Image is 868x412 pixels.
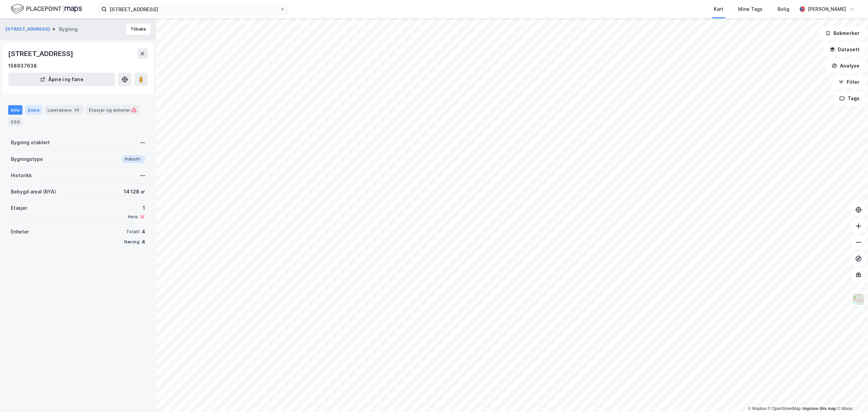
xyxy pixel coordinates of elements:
[126,229,140,235] div: Totalt:
[852,293,865,306] img: Z
[11,155,43,163] div: Bygningstype
[140,171,145,180] div: —
[826,59,865,73] button: Analyse
[107,4,280,14] input: Søk på adresse, matrikkel, gårdeiere, leietakere eller personer
[124,239,140,245] div: Næring:
[59,25,78,33] div: Bygning
[5,26,51,33] button: [STREET_ADDRESS]
[777,5,789,13] div: Bolig
[748,406,767,411] a: Mapbox
[8,48,75,59] div: [STREET_ADDRESS]
[11,138,50,147] div: Bygning etablert
[11,204,27,212] div: Etasjer
[126,24,151,35] button: Tilbake
[11,171,32,180] div: Historikk
[11,188,56,196] div: Bebygd areal (BYA)
[142,228,145,236] div: 4
[73,107,81,113] div: 36
[768,406,801,411] a: OpenStreetMap
[140,138,145,147] div: —
[25,105,42,115] div: Eiere
[738,5,763,13] div: Mine Tags
[124,188,145,196] div: 14 128 ㎡
[833,75,865,89] button: Filter
[808,5,846,13] div: [PERSON_NAME]
[824,43,865,56] button: Datasett
[714,5,723,13] div: Kart
[11,228,29,236] div: Enheter
[8,73,115,86] button: Åpne i ny fane
[8,62,37,70] div: 158937638
[8,105,22,115] div: Info
[820,26,865,40] button: Bokmerker
[11,3,82,15] img: logo.f888ab2527a4732fd821a326f86c7f29.svg
[128,204,145,212] div: 1
[834,379,868,412] div: Kontrollprogram for chat
[142,238,145,246] div: 4
[834,92,865,105] button: Tags
[45,105,83,115] div: Leietakere
[128,214,138,220] div: Heis:
[89,107,137,113] div: Etasjer og enheter
[8,117,23,126] div: ESG
[803,406,836,411] a: Improve this map
[834,379,868,412] iframe: Chat Widget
